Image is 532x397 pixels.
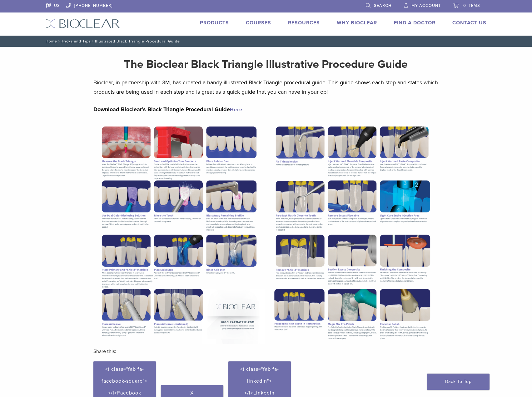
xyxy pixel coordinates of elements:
[190,390,194,396] span: X
[394,20,435,26] a: Find A Doctor
[411,3,441,8] span: My Account
[102,366,147,396] span: <i class="fab fa-facebook-square"></i>Facebook
[452,20,486,26] a: Contact Us
[93,106,242,113] strong: Download Bioclear’s Black Triangle Procedural Guide
[337,20,377,26] a: Why Bioclear
[61,39,91,43] a: Tricks and Tips
[124,57,408,71] strong: The Bioclear Black Triangle Illustrative Procedure Guide
[57,40,61,43] span: /
[93,78,439,97] p: Bioclear, in partnership with 3M, has created a handy illustrated Black Triangle procedural guide...
[91,40,95,43] span: /
[41,36,491,47] nav: Illustrated Black Triangle Procedural Guide
[93,344,439,359] h3: Share this:
[44,39,57,43] a: Home
[230,107,242,113] a: Here
[374,3,391,8] span: Search
[288,20,320,26] a: Resources
[240,366,279,396] span: <i class="fab fa-linkedin"></i>LinkedIn
[463,3,480,8] span: 0 items
[46,19,120,28] img: Bioclear
[200,20,229,26] a: Products
[427,374,490,390] a: Back To Top
[246,20,271,26] a: Courses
